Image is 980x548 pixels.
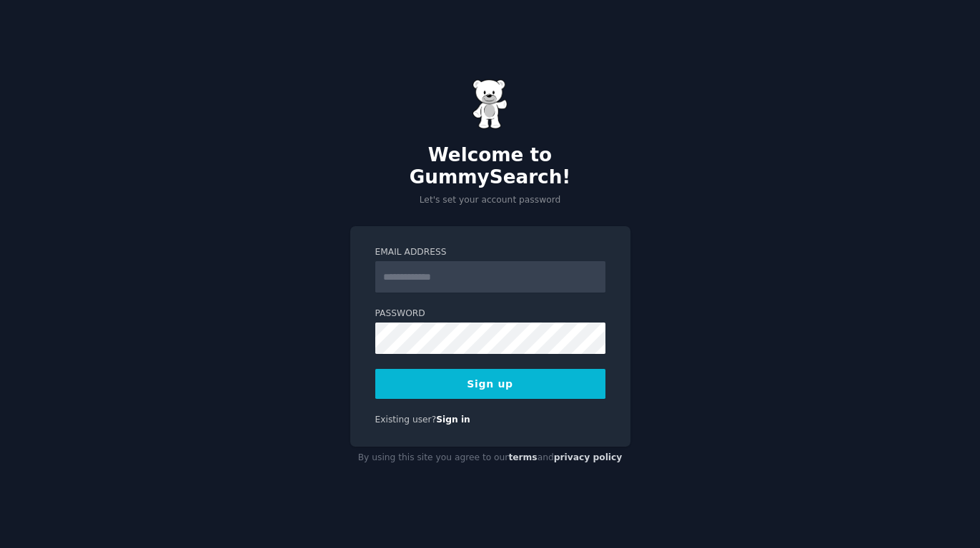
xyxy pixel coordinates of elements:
img: Gummy Bear [472,79,508,129]
button: Sign up [375,369,605,399]
p: Let's set your account password [350,194,630,207]
a: Sign in [436,415,470,425]
div: By using this site you agree to our and [350,447,630,470]
a: privacy policy [554,452,623,462]
a: terms [508,452,537,462]
label: Password [375,308,605,320]
label: Email Address [375,246,605,259]
span: Existing user? [375,415,437,425]
h2: Welcome to GummySearch! [350,144,630,189]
